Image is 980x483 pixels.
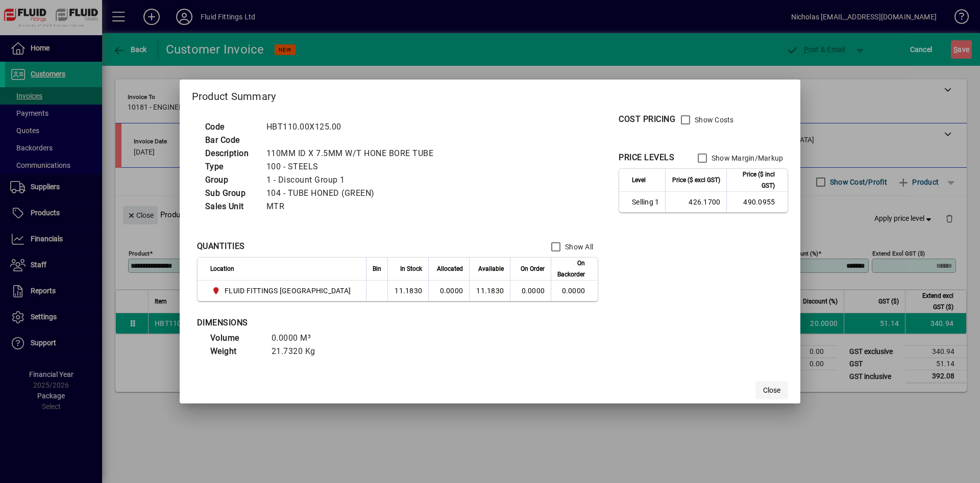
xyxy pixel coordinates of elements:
[665,192,726,212] td: 426.1700
[693,115,734,125] label: Show Costs
[266,332,328,345] td: 0.0000 M³
[197,240,245,252] div: QUANTITIES
[261,160,446,173] td: 100 - STEELS
[200,173,261,187] td: Group
[478,263,504,274] span: Available
[261,120,446,134] td: HBT110.00X125.00
[619,113,675,125] div: COST PRICING
[200,160,261,173] td: Type
[726,192,788,212] td: 490.0955
[261,187,446,200] td: 104 - TUBE HONED (GREEN)
[521,263,545,274] span: On Order
[551,281,598,301] td: 0.0000
[200,120,261,134] td: Code
[261,147,446,160] td: 110MM ID X 7.5MM W/T HONE BORE TUBE
[210,263,234,274] span: Location
[632,197,659,207] span: Selling 1
[261,173,446,187] td: 1 - Discount Group 1
[200,187,261,200] td: Sub Group
[225,286,351,296] span: FLUID FITTINGS [GEOGRAPHIC_DATA]
[437,263,463,274] span: Allocated
[200,134,261,147] td: Bar Code
[709,153,783,163] label: Show Margin/Markup
[261,200,446,213] td: MTR
[469,281,510,301] td: 11.1830
[563,242,593,252] label: Show All
[733,169,775,191] span: Price ($ incl GST)
[763,385,780,396] span: Close
[428,281,469,301] td: 0.0000
[205,332,266,345] td: Volume
[672,174,720,186] span: Price ($ excl GST)
[522,287,545,295] span: 0.0000
[266,345,328,358] td: 21.7320 Kg
[210,285,355,297] span: FLUID FITTINGS CHRISTCHURCH
[619,151,674,164] div: PRICE LEVELS
[200,200,261,213] td: Sales Unit
[632,174,646,186] span: Level
[197,317,452,329] div: DIMENSIONS
[205,345,266,358] td: Weight
[755,381,788,399] button: Close
[387,281,428,301] td: 11.1830
[557,258,585,280] span: On Backorder
[200,147,261,160] td: Description
[373,263,381,274] span: Bin
[180,80,801,109] h2: Product Summary
[400,263,422,274] span: In Stock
